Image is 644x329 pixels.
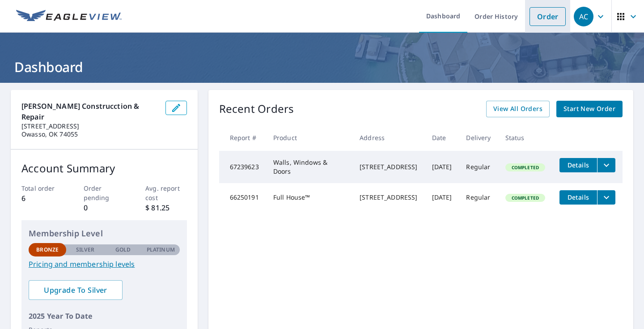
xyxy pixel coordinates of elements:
[459,124,498,151] th: Delivery
[29,259,180,269] a: Pricing and membership levels
[425,151,459,183] td: [DATE]
[266,124,352,151] th: Product
[36,285,115,295] span: Upgrade To Silver
[563,103,615,115] span: Start New Order
[11,58,633,76] h1: Dashboard
[559,158,597,172] button: detailsBtn-67239623
[425,183,459,212] td: [DATE]
[425,124,459,151] th: Date
[84,184,125,202] p: Order pending
[84,202,125,213] p: 0
[597,158,615,172] button: filesDropdownBtn-67239623
[486,101,550,117] a: View All Orders
[147,246,175,254] p: Platinum
[36,246,59,254] p: Bronze
[21,122,158,130] p: [STREET_ADDRESS]
[219,183,266,212] td: 66250191
[76,246,95,254] p: Silver
[21,101,158,122] p: [PERSON_NAME] Construcction & Repair
[506,195,544,201] span: Completed
[16,10,122,23] img: EV Logo
[360,193,417,202] div: [STREET_ADDRESS]
[574,7,593,26] div: AC
[352,124,424,151] th: Address
[29,311,180,321] p: 2025 Year To Date
[21,160,187,176] p: Account Summary
[21,193,63,204] p: 6
[360,162,417,171] div: [STREET_ADDRESS]
[459,183,498,212] td: Regular
[530,7,566,26] a: Order
[266,151,352,183] td: Walls, Windows & Doors
[556,101,623,117] a: Start New Order
[21,184,63,193] p: Total order
[219,151,266,183] td: 67239623
[219,101,294,117] p: Recent Orders
[459,151,498,183] td: Regular
[266,183,352,212] td: Full House™
[145,202,186,213] p: $ 81.25
[565,161,592,169] span: Details
[29,227,180,239] p: Membership Level
[498,124,552,151] th: Status
[219,124,266,151] th: Report #
[115,246,131,254] p: Gold
[493,103,542,115] span: View All Orders
[559,190,597,205] button: detailsBtn-66250191
[29,280,123,300] a: Upgrade To Silver
[565,193,592,201] span: Details
[597,190,615,205] button: filesDropdownBtn-66250191
[506,164,544,171] span: Completed
[21,130,158,138] p: Owasso, OK 74055
[145,184,186,202] p: Avg. report cost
